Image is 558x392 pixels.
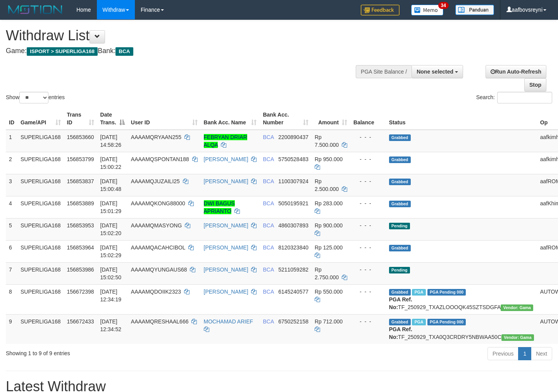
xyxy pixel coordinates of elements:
[204,222,248,229] a: [PERSON_NAME]
[278,289,308,295] span: Copy 6145240577 to clipboard
[315,178,339,192] span: Rp 2.500.000
[353,222,383,229] div: - - -
[438,2,449,9] span: 34
[263,266,274,273] span: BCA
[67,156,94,162] span: 156853799
[278,178,308,184] span: Copy 1100307924 to clipboard
[278,200,308,206] span: Copy 5050195921 to clipboard
[100,134,122,148] span: [DATE] 14:58:26
[67,134,94,140] span: 156853660
[17,218,64,240] td: SUPERLIGA168
[263,289,274,295] span: BCA
[353,199,383,207] div: - - -
[6,130,17,152] td: 1
[350,108,386,130] th: Balance
[389,245,411,251] span: Grabbed
[263,318,274,325] span: BCA
[315,156,343,162] span: Rp 950.000
[417,69,453,75] span: None selected
[17,152,64,174] td: SUPERLIGA168
[100,266,122,280] span: [DATE] 15:02:50
[67,244,94,251] span: 156853964
[263,200,274,206] span: BCA
[278,266,308,273] span: Copy 5211059282 to clipboard
[427,289,466,296] span: PGA Pending
[353,266,383,273] div: - - -
[389,289,411,296] span: Grabbed
[6,28,364,43] h1: Withdraw List
[131,318,189,325] span: AAAAMQRESHAAL666
[412,289,425,296] span: Marked by aafsoycanthlai
[204,156,248,162] a: [PERSON_NAME]
[389,179,411,185] span: Grabbed
[315,318,343,325] span: Rp 712.000
[100,178,122,192] span: [DATE] 15:00:48
[6,284,17,314] td: 8
[17,314,64,344] td: SUPERLIGA168
[131,134,181,140] span: AAAAMQRYAAN255
[386,284,537,314] td: TF_250929_TXAZLOOOQK45SZTSDGFA
[487,347,518,360] a: Previous
[353,318,383,325] div: - - -
[278,156,308,162] span: Copy 5750528483 to clipboard
[412,319,425,325] span: Marked by aafsoycanthlai
[6,262,17,284] td: 7
[67,200,94,206] span: 156853889
[389,156,411,163] span: Grabbed
[361,5,400,15] img: Feedback.jpg
[411,5,444,15] img: Button%20Memo.svg
[353,288,383,296] div: - - -
[6,152,17,174] td: 2
[6,174,17,196] td: 3
[389,223,410,229] span: Pending
[6,196,17,218] td: 4
[17,262,64,284] td: SUPERLIGA168
[6,4,65,15] img: MOTION_logo.png
[524,78,546,91] a: Stop
[263,134,274,140] span: BCA
[131,289,181,295] span: AAAAMQDOIIK2323
[100,200,122,214] span: [DATE] 15:01:29
[19,92,48,103] select: Showentries
[263,222,274,229] span: BCA
[278,222,308,229] span: Copy 4860307893 to clipboard
[427,319,466,325] span: PGA Pending
[263,156,274,162] span: BCA
[201,108,260,130] th: Bank Acc. Name: activate to sort column ascending
[455,5,494,15] img: panduan.png
[6,47,364,55] h4: Game: Bank:
[67,222,94,229] span: 156853953
[17,108,64,130] th: Game/API: activate to sort column ascending
[204,178,248,184] a: [PERSON_NAME]
[204,318,253,325] a: MOCHAMAD ARIEF
[278,134,308,140] span: Copy 2200890437 to clipboard
[64,108,97,130] th: Trans ID: activate to sort column ascending
[204,244,248,251] a: [PERSON_NAME]
[17,240,64,262] td: SUPERLIGA168
[315,289,343,295] span: Rp 550.000
[131,178,180,184] span: AAAAMQJUZAILI25
[204,289,248,295] a: [PERSON_NAME]
[501,334,534,341] span: Vendor URL: https://trx31.1velocity.biz
[486,65,546,78] a: Run Auto-Refresh
[67,178,94,184] span: 156853837
[67,318,94,325] span: 156672433
[531,347,552,360] a: Next
[6,346,227,357] div: Showing 1 to 9 of 9 entries
[97,108,128,130] th: Date Trans.: activate to sort column descending
[389,201,411,207] span: Grabbed
[17,130,64,152] td: SUPERLIGA168
[353,155,383,163] div: - - -
[260,108,312,130] th: Bank Acc. Number: activate to sort column ascending
[389,134,411,141] span: Grabbed
[315,266,339,280] span: Rp 2.750.000
[315,244,343,251] span: Rp 125.000
[67,289,94,295] span: 156672398
[412,65,463,78] button: None selected
[17,174,64,196] td: SUPERLIGA168
[131,244,185,251] span: AAAAMQACAHCIBOL
[315,200,343,206] span: Rp 283.000
[278,318,308,325] span: Copy 6750252158 to clipboard
[263,244,274,251] span: BCA
[131,222,182,229] span: AAAAMQMASYONG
